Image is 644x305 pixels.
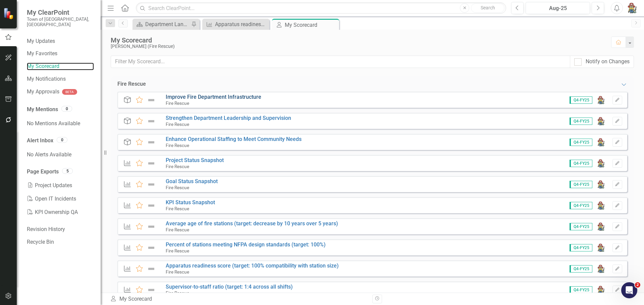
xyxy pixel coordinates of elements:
[57,137,67,143] div: 0
[596,222,606,231] img: Timothy Smith
[621,282,637,298] iframe: Intercom live chat
[147,159,156,167] img: Not Defined
[166,241,326,248] a: Percent of stations meeting NFPA design standards (target: 100%)
[166,164,189,169] small: Fire Rescue
[596,159,606,168] img: Timothy Smith
[61,106,72,111] div: 0
[166,262,339,269] a: Apparatus readiness score (target: 100% compatibility with station size)
[586,58,630,66] div: Notify on Changes
[166,122,189,127] small: Fire Rescue
[166,227,189,232] small: Fire Rescue
[62,168,73,174] div: 5
[27,168,59,176] a: Page Exports
[166,94,261,100] a: Improve Fire Department Infrastructure
[145,20,190,28] div: Department Landing Page
[147,265,156,273] img: Not Defined
[596,138,606,147] img: Timothy Smith
[166,143,189,148] small: Fire Rescue
[166,136,302,142] a: Enhance Operational Staffing to Meet Community Needs
[570,265,592,273] span: Q4-FY25
[147,223,156,231] img: Not Defined
[147,117,156,125] img: Not Defined
[117,80,146,88] div: Fire Rescue
[635,282,640,288] span: 2
[147,244,156,252] img: Not Defined
[596,243,606,252] img: Timothy Smith
[528,4,588,12] div: Aug-25
[147,180,156,188] img: Not Defined
[166,115,291,121] a: Strengthen Department Leadership and Supervision
[27,179,94,192] a: Project Updates
[27,75,94,83] a: My Notifications
[110,295,367,303] div: My Scorecard
[166,185,189,190] small: Fire Rescue
[27,88,59,96] a: My Approvals
[27,226,94,233] a: Revision History
[215,20,268,28] div: Apparatus readiness score (target: 100% compatibility with station size)
[570,181,592,188] span: Q4-FY25
[27,192,94,206] a: Open IT Incidents
[27,148,94,161] div: No Alerts Available
[596,264,606,274] img: Timothy Smith
[204,20,268,28] a: Apparatus readiness score (target: 100% compatibility with station size)
[570,202,592,209] span: Q4-FY25
[111,36,604,44] div: My Scorecard
[27,238,94,246] a: Recycle Bin
[471,3,504,13] button: Search
[147,138,156,146] img: Not Defined
[526,2,590,14] button: Aug-25
[147,286,156,294] img: Not Defined
[166,220,338,227] a: Average age of fire stations (target: decrease by 10 years over 5 years)
[570,286,592,294] span: Q4-FY25
[166,284,293,290] a: Supervisor-to-staff ratio (target: 1:4 across all shifts)
[147,96,156,104] img: Not Defined
[166,248,189,253] small: Fire Rescue
[166,100,189,106] small: Fire Rescue
[27,8,94,16] span: My ClearPoint
[626,2,638,14] img: Timothy Smith
[166,178,218,184] a: Goal Status Snapshot
[570,118,592,125] span: Q4-FY25
[166,290,189,296] small: Fire Rescue
[27,137,53,145] a: Alert Inbox
[166,199,215,206] a: KPI Status Snapshot
[596,117,606,126] img: Timothy Smith
[27,16,94,27] small: Town of [GEOGRAPHIC_DATA], [GEOGRAPHIC_DATA]
[285,21,337,29] div: My Scorecard
[27,63,94,70] a: My Scorecard
[166,157,224,163] a: Project Status Snapshot
[596,95,606,105] img: Timothy Smith
[570,139,592,146] span: Q4-FY25
[481,5,495,10] span: Search
[166,269,189,275] small: Fire Rescue
[147,202,156,210] img: Not Defined
[134,20,190,28] a: Department Landing Page
[570,160,592,167] span: Q4-FY25
[596,180,606,189] img: Timothy Smith
[570,96,592,104] span: Q4-FY25
[27,206,94,219] a: KPI Ownership QA
[570,223,592,230] span: Q4-FY25
[62,89,77,95] div: BETA
[570,244,592,251] span: Q4-FY25
[27,106,58,113] a: My Mentions
[596,201,606,210] img: Timothy Smith
[111,56,570,68] input: Filter My Scorecard...
[27,37,94,45] a: My Updates
[166,206,189,211] small: Fire Rescue
[111,44,604,49] div: [PERSON_NAME] (Fire Rescue)
[596,285,606,295] img: Timothy Smith
[136,2,506,14] input: Search ClearPoint...
[27,50,94,58] a: My Favorites
[3,8,15,19] img: ClearPoint Strategy
[27,117,94,130] div: No Mentions Available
